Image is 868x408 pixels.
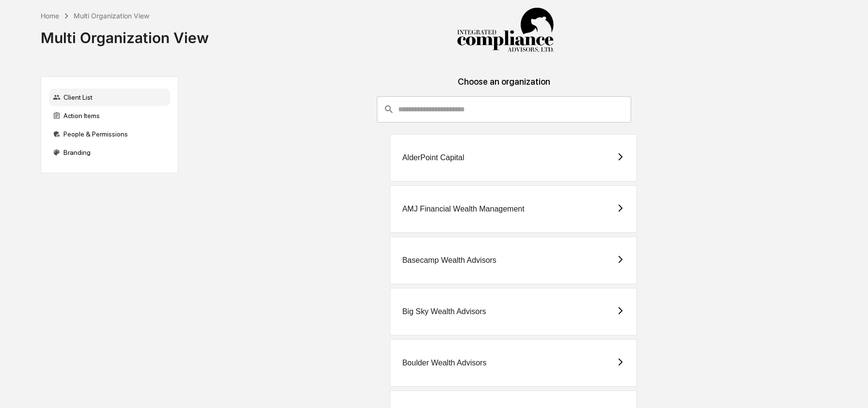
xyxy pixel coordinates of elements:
div: Multi Organization View [74,12,149,20]
div: Home [41,12,59,20]
div: Multi Organization View [41,21,209,46]
div: Action Items [49,107,170,124]
div: Branding [49,144,170,161]
div: Client List [49,89,170,106]
div: Big Sky Wealth Advisors [402,307,486,316]
img: Integrated Compliance Advisors [457,8,554,53]
div: AMJ Financial Wealth Management [402,205,524,213]
div: Boulder Wealth Advisors [402,359,486,367]
div: People & Permissions [49,125,170,143]
div: AlderPoint Capital [402,153,464,162]
div: Basecamp Wealth Advisors [402,256,496,265]
div: Choose an organization [186,76,822,96]
div: consultant-dashboard__filter-organizations-search-bar [377,96,631,122]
